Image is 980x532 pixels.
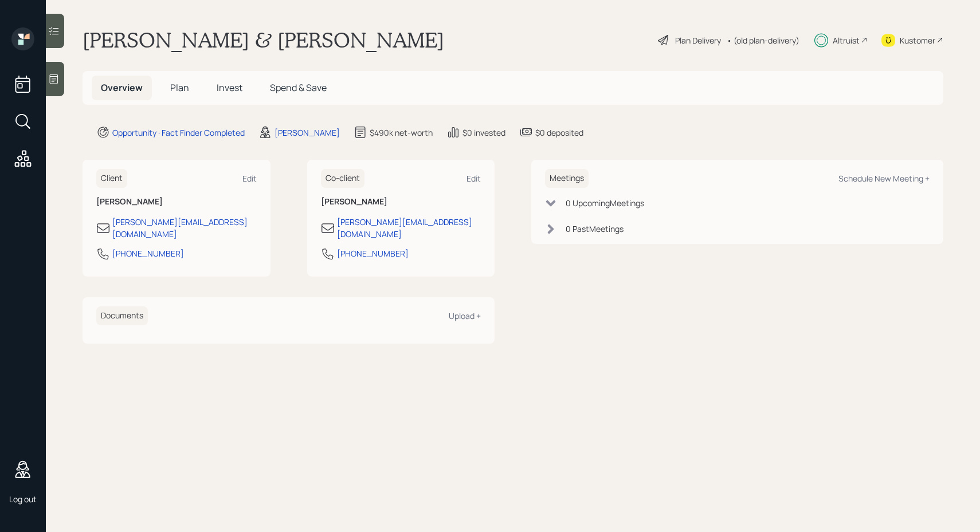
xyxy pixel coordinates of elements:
[83,27,444,53] h1: [PERSON_NAME] & [PERSON_NAME]
[535,127,583,139] div: $0 deposited
[112,127,245,139] div: Opportunity · Fact Finder Completed
[449,310,481,321] div: Upload +
[101,81,143,94] span: Overview
[112,216,257,240] div: [PERSON_NAME][EMAIL_ADDRESS][DOMAIN_NAME]
[900,34,935,46] div: Kustomer
[462,127,505,139] div: $0 invested
[321,169,364,188] h6: Co-client
[337,216,481,240] div: [PERSON_NAME][EMAIL_ADDRESS][DOMAIN_NAME]
[545,169,589,188] h6: Meetings
[170,81,189,94] span: Plan
[838,173,930,184] div: Schedule New Meeting +
[96,306,148,325] h6: Documents
[337,247,409,259] div: [PHONE_NUMBER]
[112,247,184,259] div: [PHONE_NUMBER]
[96,197,257,207] h6: [PERSON_NAME]
[727,34,799,46] div: • (old plan-delivery)
[275,127,340,139] div: [PERSON_NAME]
[467,173,481,184] div: Edit
[566,197,644,209] div: 0 Upcoming Meeting s
[675,34,721,46] div: Plan Delivery
[270,81,327,94] span: Spend & Save
[321,197,481,207] h6: [PERSON_NAME]
[370,127,433,139] div: $490k net-worth
[566,223,624,235] div: 0 Past Meeting s
[242,173,257,184] div: Edit
[96,169,127,188] h6: Client
[217,81,242,94] span: Invest
[833,34,860,46] div: Altruist
[9,494,37,505] div: Log out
